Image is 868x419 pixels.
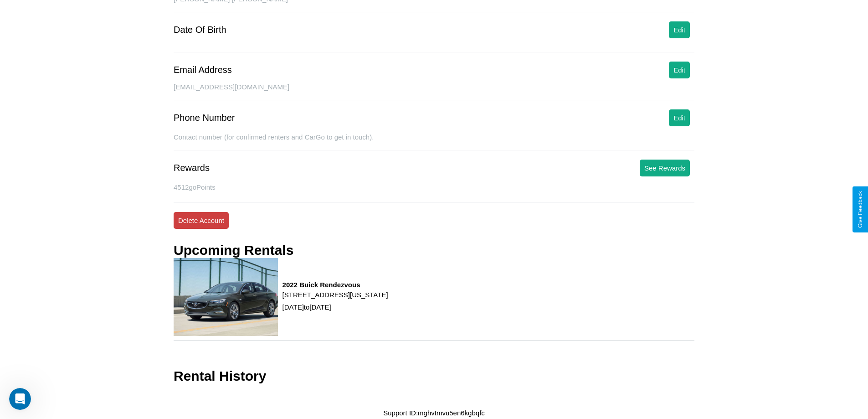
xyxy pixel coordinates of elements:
[282,281,388,289] h3: 2022 Buick Rendezvous
[174,243,293,258] h3: Upcoming Rentals
[640,160,690,176] button: See Rewards
[174,133,694,150] div: Contact number (for confirmed renters and CarGo to get in touch).
[857,191,863,228] div: Give Feedback
[383,407,485,419] p: Support ID: mghvtmvu5en6kgbqfc
[282,301,388,313] p: [DATE] to [DATE]
[174,113,235,123] div: Phone Number
[174,368,266,384] h3: Rental History
[669,62,690,78] button: Edit
[174,83,694,100] div: [EMAIL_ADDRESS][DOMAIN_NAME]
[669,109,690,126] button: Edit
[669,21,690,38] button: Edit
[174,212,229,229] button: Delete Account
[174,181,694,193] p: 4512 goPoints
[174,258,278,336] img: rental
[174,163,210,173] div: Rewards
[174,65,232,75] div: Email Address
[9,388,31,410] iframe: Intercom live chat
[174,25,226,35] div: Date Of Birth
[282,289,388,301] p: [STREET_ADDRESS][US_STATE]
